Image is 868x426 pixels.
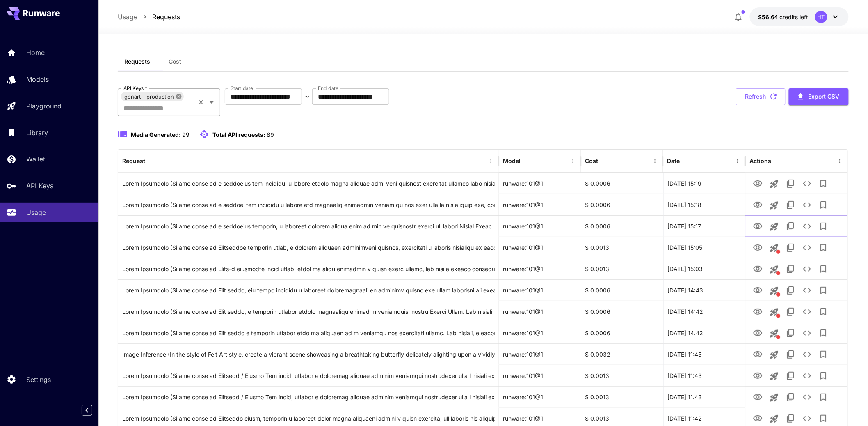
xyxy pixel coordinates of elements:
div: $ 0.0006 [581,301,663,322]
p: Wallet [26,154,45,164]
div: HT [815,11,827,23]
button: Launch in playground [766,197,782,214]
div: $ 0.0006 [581,322,663,343]
button: See details [799,218,815,235]
div: runware:101@1 [499,301,581,322]
button: Copy TaskUUID [782,218,799,235]
span: 89 [267,131,274,138]
button: Copy TaskUUID [782,175,799,192]
p: Usage [26,207,46,217]
div: 01 Oct, 2025 11:45 [663,343,745,365]
div: $ 0.0032 [581,343,663,365]
div: Request [122,157,145,164]
button: Menu [567,155,579,167]
button: Launch in playground [766,368,782,385]
span: 99 [182,131,190,138]
button: Add to library [815,282,831,299]
button: Add to library [815,346,831,363]
button: Copy TaskUUID [782,261,799,277]
div: $ 0.0013 [581,258,663,279]
button: View [749,218,766,235]
button: Add to library [815,261,831,277]
nav: breadcrumb [118,12,180,22]
div: Click to copy prompt [122,258,495,279]
button: See details [799,368,815,384]
button: Add to library [815,175,831,192]
button: Launch in playground [766,176,782,192]
button: See details [799,325,815,341]
div: 01 Oct, 2025 15:03 [663,258,745,279]
div: $ 0.0013 [581,386,663,408]
span: $56.64 [758,14,780,21]
button: See details [799,239,815,256]
button: Copy TaskUUID [782,282,799,299]
button: Clear [195,97,207,108]
span: genart - production [121,92,177,101]
button: Add to library [815,239,831,256]
span: credits left [780,14,809,21]
div: 01 Oct, 2025 11:43 [663,365,745,386]
div: Click to copy prompt [122,173,495,194]
p: ~ [305,92,309,101]
div: Click to copy prompt [122,387,495,408]
div: $ 0.0013 [581,365,663,386]
button: Copy TaskUUID [782,325,799,341]
div: 01 Oct, 2025 15:05 [663,237,745,258]
button: Launch in playground [766,219,782,235]
div: Click to copy prompt [122,237,495,258]
p: Playground [26,101,62,111]
button: Copy TaskUUID [782,368,799,384]
p: Models [26,74,49,84]
div: runware:101@1 [499,258,581,279]
p: Requests [152,12,180,22]
button: Add to library [815,197,831,213]
button: View [749,239,766,256]
button: See details [799,175,815,192]
button: See details [799,389,815,405]
button: Copy TaskUUID [782,389,799,405]
div: 01 Oct, 2025 11:43 [663,386,745,408]
button: Sort [599,155,611,167]
span: Cost [169,58,181,65]
button: View [749,367,766,384]
div: Collapse sidebar [88,403,98,418]
div: 01 Oct, 2025 15:17 [663,215,745,237]
button: Add to library [815,325,831,341]
div: Click to copy prompt [122,344,495,365]
button: See details [799,261,815,277]
div: runware:101@1 [499,322,581,343]
button: This request includes a reference image. Clicking this will load all other parameters, but for pr... [766,261,782,278]
button: View [749,346,766,363]
label: Start date [231,85,253,92]
div: 01 Oct, 2025 14:42 [663,322,745,343]
button: This request includes a reference image. Clicking this will load all other parameters, but for pr... [766,325,782,342]
button: See details [799,197,815,213]
div: Cost [585,157,598,164]
div: $ 0.0006 [581,194,663,215]
button: Launch in playground [766,347,782,363]
button: View [749,260,766,277]
button: Copy TaskUUID [782,239,799,256]
div: 01 Oct, 2025 15:18 [663,194,745,215]
div: Click to copy prompt [122,194,495,215]
button: Launch in playground [766,389,782,406]
span: Requests [124,58,150,65]
button: Menu [732,155,743,167]
button: View [749,389,766,405]
button: Menu [834,155,845,167]
div: Click to copy prompt [122,280,495,301]
button: This request includes a reference image. Clicking this will load all other parameters, but for pr... [766,283,782,299]
div: runware:101@1 [499,343,581,365]
div: runware:101@1 [499,194,581,215]
button: Refresh [736,88,786,105]
p: Settings [26,375,51,385]
button: Collapse sidebar [82,405,92,416]
div: Click to copy prompt [122,301,495,322]
div: $ 0.0006 [581,215,663,237]
label: End date [318,85,338,92]
a: Usage [118,12,137,22]
button: Sort [681,155,692,167]
div: runware:101@1 [499,173,581,194]
div: $ 0.0013 [581,237,663,258]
